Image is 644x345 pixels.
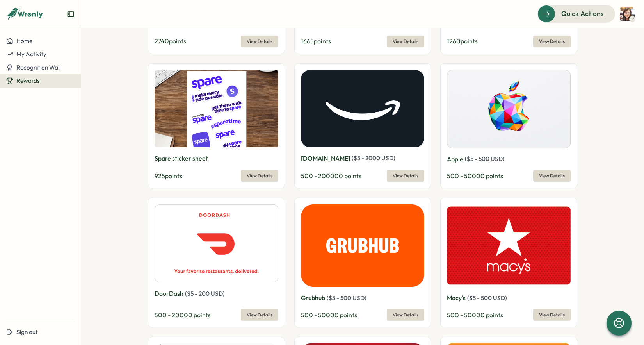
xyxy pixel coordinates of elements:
[301,311,357,319] span: 500 - 50000 points
[539,309,565,320] span: View Details
[185,290,225,297] span: ( $ 5 - 200 USD )
[387,170,424,182] button: View Details
[155,154,208,163] p: Spare sticker sheet
[247,36,272,47] span: View Details
[467,294,507,302] span: ( $ 5 - 500 USD )
[539,36,565,47] span: View Details
[533,170,571,182] button: View Details
[301,37,331,45] span: 1665 points
[16,328,38,336] span: Sign out
[393,309,418,320] span: View Details
[16,64,60,71] span: Recognition Wall
[155,289,183,299] p: DoorDash
[620,7,635,21] img: Kelly Li
[537,5,615,22] button: Quick Actions
[393,36,418,47] span: View Details
[533,36,571,47] button: View Details
[155,204,278,282] img: DoorDash
[447,311,503,319] span: 500 - 50000 points
[327,294,366,302] span: ( $ 5 - 500 USD )
[393,170,418,181] span: View Details
[16,50,46,58] span: My Activity
[387,309,424,321] button: View Details
[16,77,40,84] span: Rewards
[533,309,571,321] button: View Details
[301,293,325,303] p: Grubhub
[447,293,466,303] p: Macy's
[447,37,478,45] span: 1260 points
[241,36,278,47] button: View Details
[301,204,425,287] img: Grubhub
[67,10,75,18] button: Expand sidebar
[155,311,211,319] span: 500 - 20000 points
[247,309,272,320] span: View Details
[155,172,182,180] span: 925 points
[241,309,278,321] button: View Details
[447,204,571,287] img: Macy's
[447,70,571,148] img: Apple
[155,37,186,45] span: 2740 points
[16,37,32,45] span: Home
[447,154,463,164] p: Apple
[561,9,604,19] span: Quick Actions
[352,154,395,162] span: ( $ 5 - 2000 USD )
[241,170,278,182] button: View Details
[387,36,424,47] button: View Details
[301,154,350,163] p: [DOMAIN_NAME]
[301,172,361,180] span: 500 - 200000 points
[465,155,505,163] span: ( $ 5 - 500 USD )
[155,70,278,148] img: Spare sticker sheet
[539,170,565,181] span: View Details
[247,170,272,181] span: View Details
[301,70,425,147] img: Amazon.com
[447,172,503,180] span: 500 - 50000 points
